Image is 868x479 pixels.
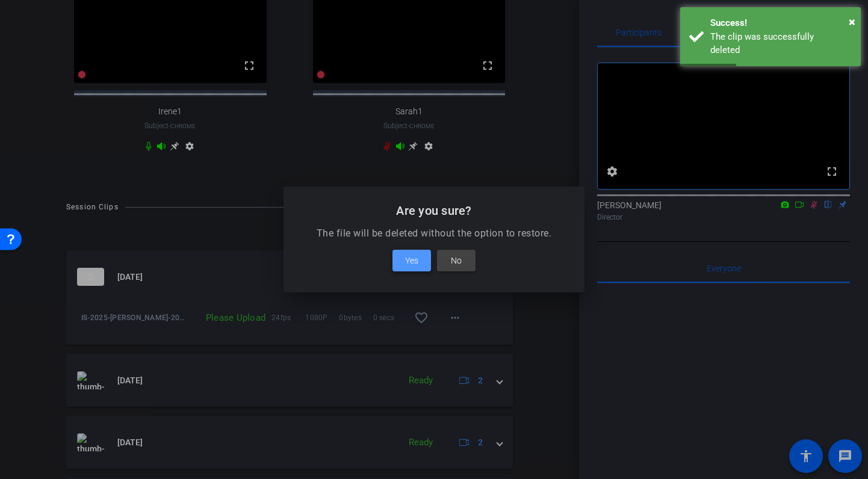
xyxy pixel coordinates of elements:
[392,250,431,271] button: Yes
[710,16,852,30] div: Success!
[405,253,418,268] span: Yes
[437,250,476,271] button: No
[849,14,855,29] span: ×
[298,226,570,241] p: The file will be deleted without the option to restore.
[298,201,570,220] h2: Are you sure?
[451,253,462,268] span: No
[710,30,852,57] div: The clip was successfully deleted
[849,13,855,31] button: Close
